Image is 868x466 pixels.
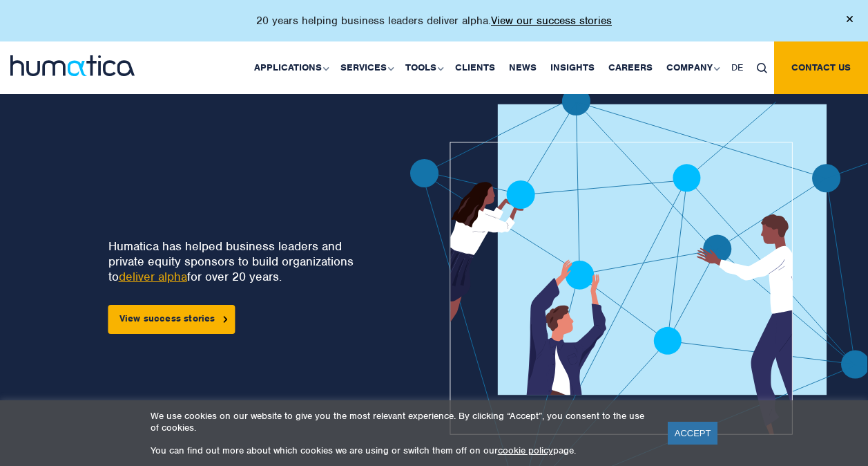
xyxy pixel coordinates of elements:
p: 20 years helping business leaders deliver alpha. [256,14,612,28]
a: Services [334,41,398,94]
a: Applications [247,41,334,94]
a: Clients [448,41,502,94]
img: search_icon [757,63,767,73]
a: Careers [601,41,659,94]
span: DE [731,62,743,73]
a: View our success stories [491,14,612,28]
a: Company [659,41,724,94]
img: logo [10,55,135,76]
a: deliver alpha [119,269,187,284]
p: Humatica has helped business leaders and private equity sponsors to build organizations to for ov... [108,239,361,284]
a: Contact us [774,41,868,94]
p: You can find out more about which cookies we are using or switch them off on our page. [151,445,650,456]
a: cookie policy [498,445,553,456]
img: arrowicon [224,316,228,322]
a: ACCEPT [668,422,718,445]
p: We use cookies on our website to give you the most relevant experience. By clicking “Accept”, you... [151,410,650,434]
a: View success stories [108,305,235,334]
a: Insights [543,41,601,94]
a: Tools [398,41,448,94]
a: DE [724,41,750,94]
a: News [502,41,543,94]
